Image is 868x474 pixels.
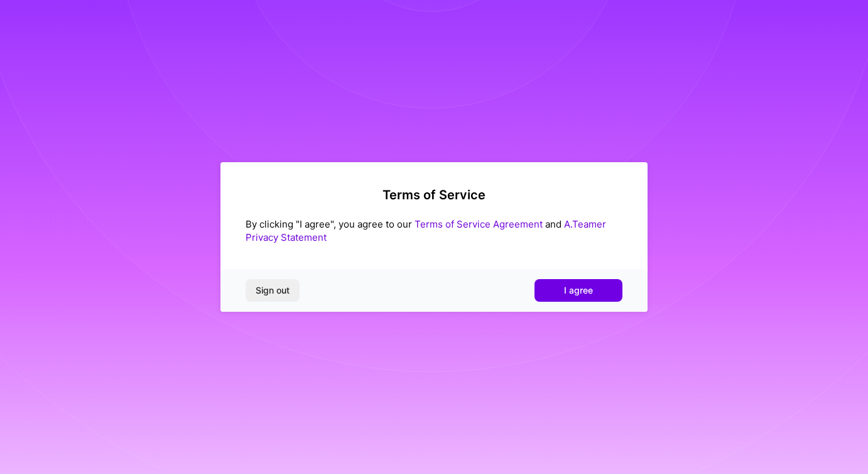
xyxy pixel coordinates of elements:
[415,218,543,230] a: Terms of Service Agreement
[564,284,593,297] span: I agree
[256,284,290,297] span: Sign out
[534,279,622,302] button: I agree
[246,279,300,302] button: Sign out
[246,187,622,202] h2: Terms of Service
[246,218,622,244] div: By clicking "I agree", you agree to our and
